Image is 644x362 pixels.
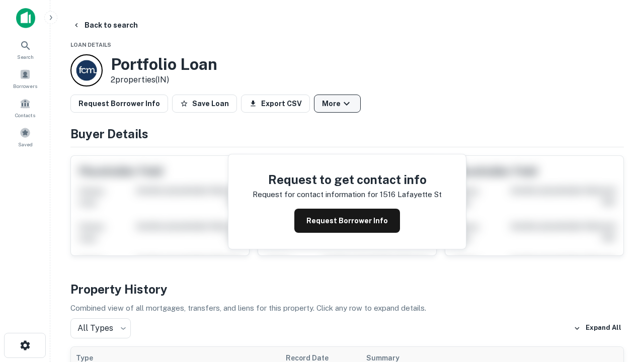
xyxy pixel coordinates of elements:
span: Borrowers [13,82,37,90]
img: capitalize-icon.png [16,8,35,28]
p: Combined view of all mortgages, transfers, and liens for this property. Click any row to expand d... [70,302,624,314]
a: Search [3,36,47,63]
button: Request Borrower Info [70,95,168,113]
p: 1516 lafayette st [380,189,442,201]
a: Borrowers [3,65,47,92]
button: Request Borrower Info [294,209,400,233]
iframe: Chat Widget [594,282,644,330]
a: Saved [3,123,47,150]
button: Back to search [68,16,142,34]
div: All Types [70,318,131,338]
span: Loan Details [70,42,111,48]
h4: Request to get contact info [253,170,442,189]
p: 2 properties (IN) [111,74,217,86]
span: Saved [18,140,33,148]
button: More [314,95,361,113]
a: Contacts [3,94,47,121]
h4: Property History [70,280,624,298]
button: Expand All [571,321,624,336]
button: Export CSV [241,95,310,113]
span: Contacts [15,111,35,119]
h3: Portfolio Loan [111,55,217,74]
span: Search [17,53,34,61]
button: Save Loan [172,95,237,113]
p: Request for contact information for [253,189,378,201]
h4: Buyer Details [70,125,624,143]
